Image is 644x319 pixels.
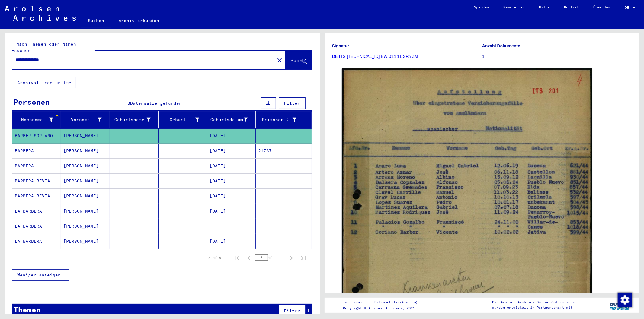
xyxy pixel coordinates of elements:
mat-cell: [PERSON_NAME] [61,128,110,143]
mat-cell: BARBERA [12,144,61,158]
div: of 1 [255,255,285,261]
mat-cell: [DATE] [207,234,256,249]
button: Clear [274,54,286,66]
mat-cell: [DATE] [207,189,256,204]
div: Geburt‏ [161,115,207,125]
a: Impressum [343,299,367,305]
span: Filter [284,100,300,106]
div: Geburtsdatum [210,115,255,125]
mat-header-cell: Vorname [61,111,110,128]
mat-header-cell: Geburtsname [110,111,159,128]
div: Vorname [63,115,109,125]
div: Geburtsname [112,117,151,123]
span: Weniger anzeigen [17,272,61,278]
p: wurden entwickelt in Partnerschaft mit [492,305,575,310]
mat-cell: [DATE] [207,159,256,173]
mat-header-cell: Nachname [12,111,61,128]
mat-label: Nach Themen oder Namen suchen [14,41,76,53]
mat-cell: LA BARBERA [12,219,61,234]
mat-cell: [DATE] [207,144,256,158]
p: 1 [482,53,632,60]
a: Datenschutzerklärung [370,299,424,305]
mat-header-cell: Geburtsdatum [207,111,256,128]
img: Arolsen_neg.svg [5,6,76,21]
mat-cell: [PERSON_NAME] [61,204,110,219]
div: Personen [14,96,50,107]
a: Archiv erkunden [111,13,167,28]
mat-cell: [DATE] [207,174,256,188]
mat-cell: [PERSON_NAME] [61,234,110,249]
div: Prisoner # [258,115,304,125]
button: Suche [286,51,312,69]
mat-cell: BARBERA [12,159,61,173]
div: Nachname [15,117,53,123]
div: Geburt‏ [161,117,199,123]
img: Zustimmung ändern [618,293,632,307]
a: DE ITS [TECHNICAL_ID] BW 014 11 SPA ZM [332,54,418,59]
mat-cell: BARBER SORIANO [12,128,61,143]
button: Weniger anzeigen [12,269,69,281]
button: First page [231,252,243,264]
mat-cell: [PERSON_NAME] [61,219,110,234]
p: Copyright © Arolsen Archives, 2021 [343,305,424,311]
mat-cell: [PERSON_NAME] [61,159,110,173]
button: Filter [279,305,306,317]
mat-header-cell: Geburt‏ [159,111,207,128]
div: Themen [14,304,41,315]
span: Datensätze gefunden [130,100,182,106]
div: 1 – 8 of 8 [200,255,221,261]
button: Previous page [243,252,255,264]
div: Prisoner # [258,117,296,123]
span: DE [625,5,631,10]
mat-cell: [DATE] [207,128,256,143]
mat-cell: BARBERA BEVIA [12,189,61,204]
mat-cell: LA BARBERA [12,234,61,249]
a: Suchen [81,13,111,29]
mat-cell: [DATE] [207,204,256,219]
div: Geburtsdatum [210,117,248,123]
button: Last page [297,252,309,264]
div: | [343,299,424,305]
b: Signatur [332,43,349,48]
mat-cell: [PERSON_NAME] [61,189,110,204]
mat-icon: close [276,57,283,64]
button: Next page [285,252,297,264]
p: Die Arolsen Archives Online-Collections [492,299,575,305]
span: Filter [284,308,300,314]
div: Geburtsname [112,115,158,125]
mat-cell: [PERSON_NAME] [61,174,110,188]
span: Suche [291,57,306,63]
mat-header-cell: Prisoner # [256,111,311,128]
div: Nachname [15,115,61,125]
b: Anzahl Dokumente [482,43,520,48]
mat-cell: BARBERA BEVIA [12,174,61,188]
img: yv_logo.png [609,297,631,312]
span: 8 [127,100,130,106]
button: Filter [279,97,306,109]
button: Archival tree units [12,77,76,88]
mat-cell: 21737 [256,144,311,158]
mat-cell: LA BARBERA [12,204,61,219]
mat-cell: [PERSON_NAME] [61,144,110,158]
div: Vorname [63,117,102,123]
